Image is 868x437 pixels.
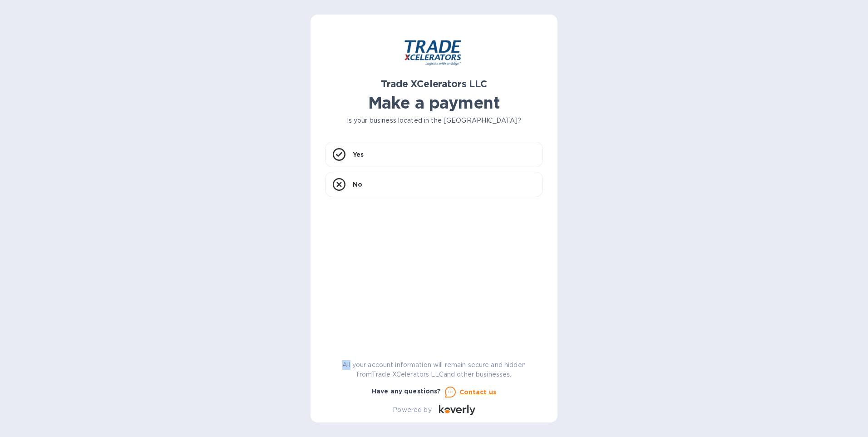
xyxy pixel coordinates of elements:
[381,78,487,89] b: Trade XCelerators LLC
[325,116,543,125] p: Is your business located in the [GEOGRAPHIC_DATA]?
[325,93,543,112] h1: Make a payment
[325,360,543,379] p: All your account information will remain secure and hidden from Trade XCelerators LLC and other b...
[353,180,362,189] p: No
[353,150,364,159] p: Yes
[393,405,431,415] p: Powered by
[459,388,497,396] u: Contact us
[372,387,441,395] b: Have any questions?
